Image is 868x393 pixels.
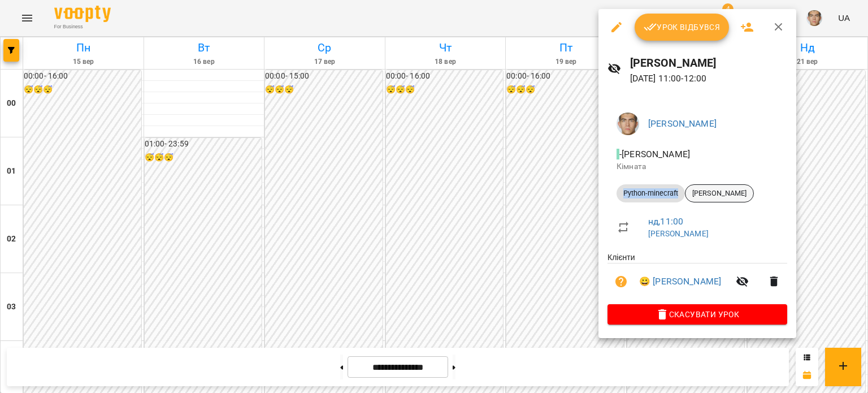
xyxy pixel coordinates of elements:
[607,304,787,325] button: Скасувати Урок
[648,229,709,238] a: [PERSON_NAME]
[617,149,692,159] span: - [PERSON_NAME]
[630,72,788,85] p: [DATE] 11:00 - 12:00
[644,20,721,34] span: Урок відбувся
[648,118,717,129] a: [PERSON_NAME]
[639,275,721,288] a: 😀 [PERSON_NAME]
[617,188,685,198] span: Python-minecraft
[617,308,778,321] span: Скасувати Урок
[635,14,730,41] button: Урок відбувся
[685,184,754,202] div: [PERSON_NAME]
[617,161,778,172] p: Кімната
[685,188,753,198] span: [PERSON_NAME]
[607,252,787,304] ul: Клієнти
[630,54,788,72] h6: [PERSON_NAME]
[617,113,639,135] img: 290265f4fa403245e7fea1740f973bad.jpg
[607,268,635,295] button: Візит ще не сплачено. Додати оплату?
[648,216,683,227] a: нд , 11:00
